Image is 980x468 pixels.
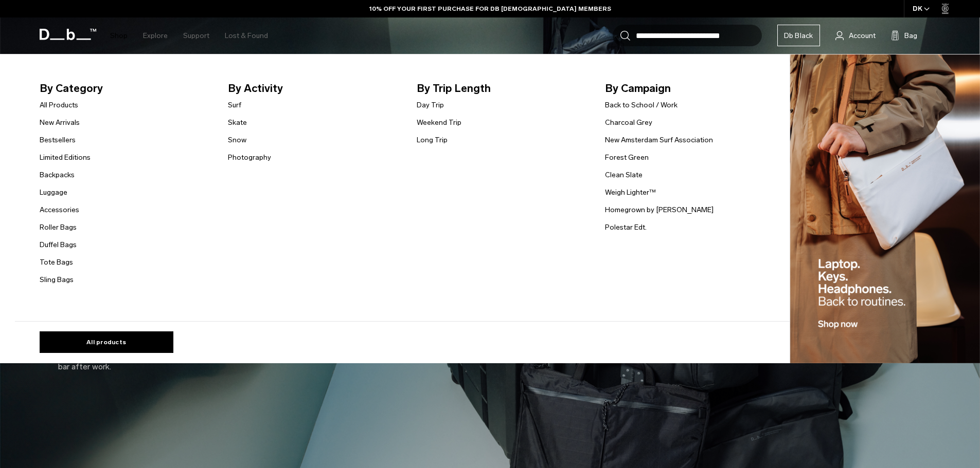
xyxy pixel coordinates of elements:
a: Sling Bags [40,274,74,285]
a: New Arrivals [40,117,80,128]
a: Skate [228,117,247,128]
a: Account [835,29,876,42]
a: Weekend Trip [417,117,461,128]
button: Bag [891,29,917,42]
a: Clean Slate [605,170,643,180]
a: Homegrown by [PERSON_NAME] [605,204,714,215]
span: Account [849,30,876,41]
a: Surf [228,100,241,110]
a: Db Black [777,25,820,46]
a: Long Trip [417,135,448,145]
nav: Main Navigation [102,17,276,54]
span: By Campaign [605,80,777,97]
a: Shop [110,17,128,54]
span: By Trip Length [417,80,589,97]
a: Snow [228,135,246,145]
a: Limited Editions [40,152,91,163]
span: Bag [904,30,917,41]
a: Roller Bags [40,222,77,233]
a: Day Trip [417,100,444,110]
a: Photography [228,152,271,163]
a: Polestar Edt. [605,222,647,233]
a: All products [40,331,173,353]
a: Charcoal Grey [605,117,652,128]
span: By Activity [228,80,400,97]
a: Support [183,17,209,54]
a: 10% OFF YOUR FIRST PURCHASE FOR DB [DEMOGRAPHIC_DATA] MEMBERS [369,4,611,13]
a: Backpacks [40,170,75,180]
span: By Category [40,80,212,97]
a: Forest Green [605,152,649,163]
a: Accessories [40,204,79,215]
a: Duffel Bags [40,239,77,250]
a: Bestsellers [40,135,76,145]
a: New Amsterdam Surf Association [605,135,713,145]
a: Back to School / Work [605,100,678,110]
a: Tote Bags [40,257,73,268]
a: Lost & Found [225,17,268,54]
a: All Products [40,100,78,110]
a: Weigh Lighter™ [605,187,656,198]
a: Luggage [40,187,67,198]
a: Explore [143,17,168,54]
